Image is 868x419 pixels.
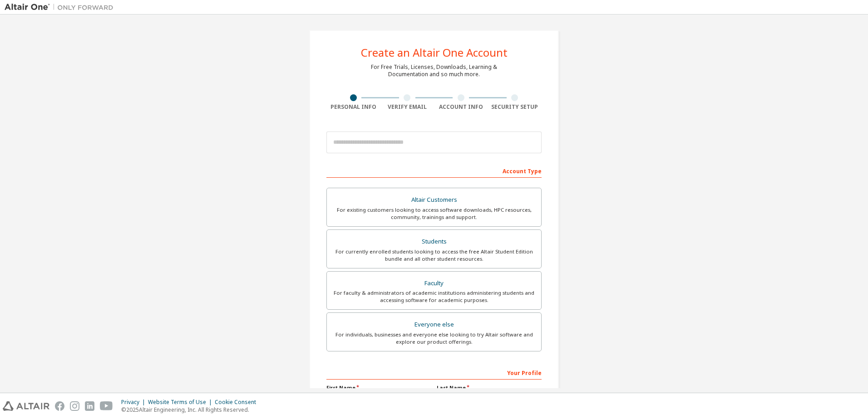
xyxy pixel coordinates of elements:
div: Privacy [121,399,148,406]
div: For currently enrolled students looking to access the free Altair Student Edition bundle and all ... [332,248,536,263]
div: For faculty & administrators of academic institutions administering students and accessing softwa... [332,289,536,304]
img: youtube.svg [100,401,113,411]
img: facebook.svg [55,401,64,411]
div: Students [332,235,536,248]
div: Account Info [434,103,488,111]
img: instagram.svg [70,401,79,411]
div: For individuals, businesses and everyone else looking to try Altair software and explore our prod... [332,331,536,346]
div: Altair Customers [332,194,536,206]
div: Faculty [332,277,536,290]
label: Last Name [437,384,542,391]
label: First Name [326,384,431,391]
div: Website Terms of Use [148,399,215,406]
div: Create an Altair One Account [361,47,508,58]
div: Your Profile [326,365,542,380]
div: Security Setup [488,103,542,111]
div: Account Type [326,163,542,178]
div: Verify Email [380,103,434,111]
p: © 2025 Altair Engineering, Inc. All Rights Reserved. [121,406,261,414]
div: Cookie Consent [215,399,261,406]
div: Personal Info [326,103,380,111]
img: linkedin.svg [85,401,94,411]
div: For Free Trials, Licenses, Downloads, Learning & Documentation and so much more. [371,63,497,78]
img: altair_logo.svg [3,401,49,411]
div: For existing customers looking to access software downloads, HPC resources, community, trainings ... [332,206,536,221]
img: Altair One [5,3,118,12]
div: Everyone else [332,318,536,331]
